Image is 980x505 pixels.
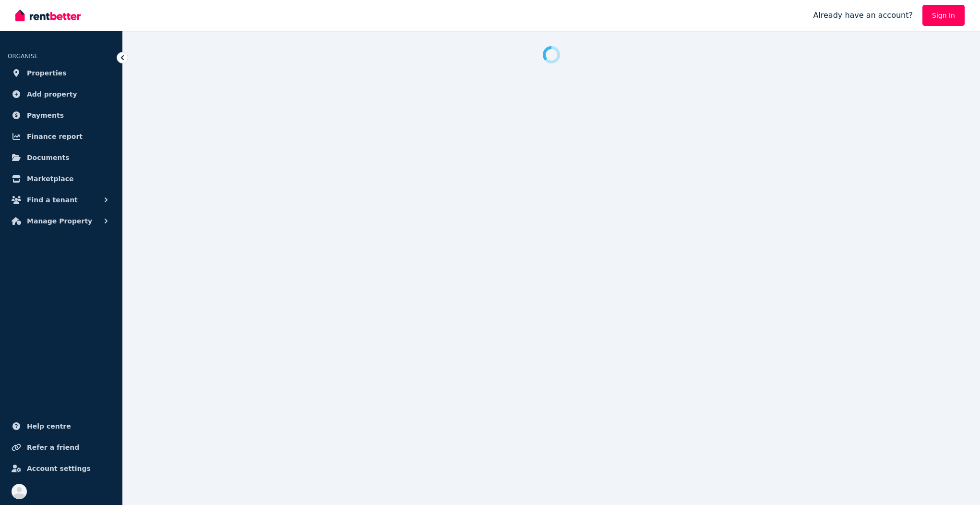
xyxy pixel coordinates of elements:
a: Add property [8,85,115,104]
button: Find a tenant [8,190,115,209]
a: Help centre [8,417,115,436]
span: Manage Property [27,215,92,227]
img: RentBetter [15,8,81,23]
span: Help centre [27,420,71,432]
a: Documents [8,148,115,167]
a: Sign In [922,5,965,26]
span: Find a tenant [27,194,78,206]
span: Refer a friend [27,442,79,453]
span: Documents [27,152,70,163]
span: Already have an account? [813,10,913,21]
span: Marketplace [27,173,73,185]
span: Payments [27,110,64,121]
span: Add property [27,88,77,100]
span: Account settings [27,463,91,474]
a: Payments [8,106,115,125]
span: Finance report [27,131,83,142]
span: Properties [27,67,67,79]
a: Properties [8,63,115,83]
a: Refer a friend [8,438,115,457]
a: Finance report [8,127,115,146]
span: ORGANISE [8,53,38,60]
button: Manage Property [8,211,115,231]
a: Account settings [8,459,115,478]
a: Marketplace [8,169,115,188]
